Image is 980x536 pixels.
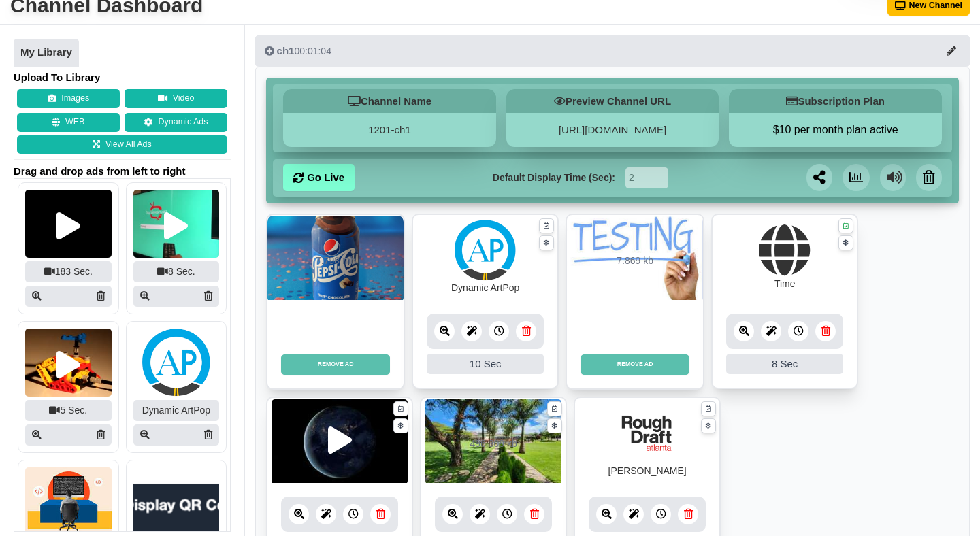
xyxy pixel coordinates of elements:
input: Seconds [625,167,668,188]
div: 5 Sec. [25,400,112,421]
img: P250x250 image processing20250226 476959 1x1av0z [133,467,220,535]
h5: Preview Channel URL [506,89,719,113]
img: Screenshot25020240821 2 11ucwz1 [272,399,408,484]
h5: Channel Name [283,89,496,113]
div: 00:01:04 [265,44,331,58]
div: Own your channel — approve the ads you want and earn from them. [567,300,703,388]
span: ch1 [277,45,295,56]
img: 496.308 kb [425,399,561,484]
img: Screenshot25020250414 36890 umqbko [133,190,220,258]
div: Own your channel — approve the ads you want and earn from them. [267,300,404,388]
img: Screenshot25020250319 22674 10cru2a [25,329,112,397]
div: Time [774,277,796,291]
button: REMOVE AD [581,354,689,375]
div: 8 Sec [726,354,843,374]
img: 7.798 mb [267,216,404,301]
a: Dynamic Ads [125,113,227,132]
div: 7.798 mb [316,254,355,268]
a: Go Live [283,164,355,191]
div: [PERSON_NAME] [608,464,687,478]
h4: Upload To Library [14,71,231,84]
button: $10 per month plan active [729,123,942,137]
div: 7.869 kb [617,254,653,268]
iframe: Chat Widget [740,389,980,536]
span: Drag and drop ads from left to right [14,165,231,178]
img: Screenshot25020250414 36890 w3lna8 [25,190,112,258]
img: Rough draft atlanta [617,403,678,464]
div: Dynamic ArtPop [451,281,519,295]
img: Artpop [455,220,516,281]
a: [URL][DOMAIN_NAME] [559,124,666,135]
img: Artpop [142,329,210,397]
div: Dynamic ArtPop [133,400,220,421]
div: 1201-ch1 [283,113,496,147]
button: WEB [17,113,120,132]
img: 7.869 kb [567,216,703,301]
label: Default Display Time (Sec): [493,171,615,185]
button: REMOVE AD [281,354,390,375]
button: Video [125,89,227,108]
button: ch100:01:04 [255,35,970,67]
div: 10 Sec [427,354,544,374]
a: My Library [14,39,79,67]
div: 496.308 kb [470,437,517,451]
div: 183 Sec. [25,261,112,282]
h5: Subscription Plan [729,89,942,113]
a: View All Ads [17,135,227,154]
img: P250x250 image processing20250303 538317 pjgcot [25,467,112,535]
button: Images [17,89,120,108]
div: 8 Sec. [133,261,220,282]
